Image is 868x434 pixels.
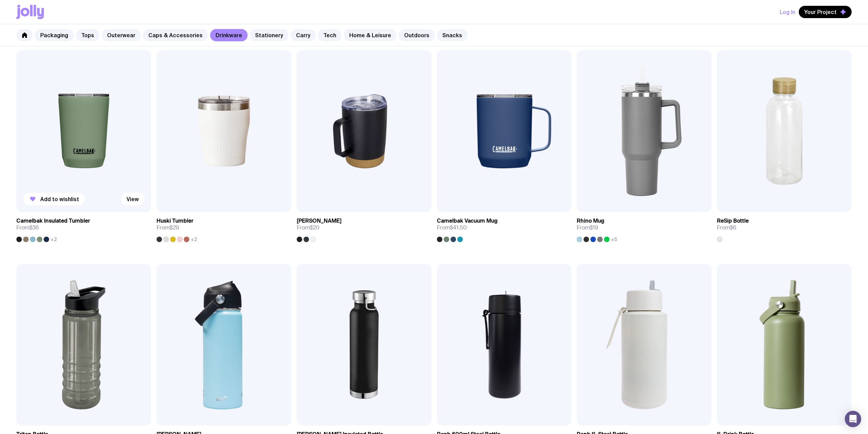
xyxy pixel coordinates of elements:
[76,29,100,41] a: Tops
[157,224,179,231] span: From
[23,193,85,205] button: Add to wishlist
[717,224,736,231] span: From
[730,224,736,231] span: $6
[577,212,711,242] a: Rhino MugFrom$19+5
[121,193,144,205] a: View
[291,29,316,41] a: Carry
[310,224,320,231] span: $20
[577,218,604,224] h3: Rhino Mug
[157,218,193,224] h3: Huski Tumbler
[35,29,74,41] a: Packaging
[845,411,861,427] div: Open Intercom Messenger
[437,218,498,224] h3: Camelbak Vacuum Mug
[16,224,39,231] span: From
[297,212,431,242] a: [PERSON_NAME]From$20
[50,237,57,242] span: +2
[437,29,468,41] a: Snacks
[717,212,852,242] a: ReSip BottleFrom$6
[157,212,291,242] a: Huski TumblerFrom$29+2
[450,224,467,231] span: $41.50
[717,218,749,224] h3: ReSip Bottle
[191,237,197,242] span: +2
[577,224,598,231] span: From
[297,224,320,231] span: From
[297,218,341,224] h3: [PERSON_NAME]
[804,9,837,15] span: Your Project
[16,212,151,242] a: Camelbak Insulated TumblerFrom$36+2
[437,212,572,242] a: Camelbak Vacuum MugFrom$41.50
[611,237,617,242] span: +5
[29,224,39,231] span: $36
[344,29,397,41] a: Home & Leisure
[799,6,852,18] button: Your Project
[170,224,179,231] span: $29
[399,29,435,41] a: Outdoors
[318,29,342,41] a: Tech
[590,224,598,231] span: $19
[780,6,795,18] button: Log In
[102,29,141,41] a: Outerwear
[210,29,248,41] a: Drinkware
[143,29,208,41] a: Caps & Accessories
[250,29,289,41] a: Stationery
[16,218,90,224] h3: Camelbak Insulated Tumbler
[40,196,79,202] span: Add to wishlist
[437,224,467,231] span: From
